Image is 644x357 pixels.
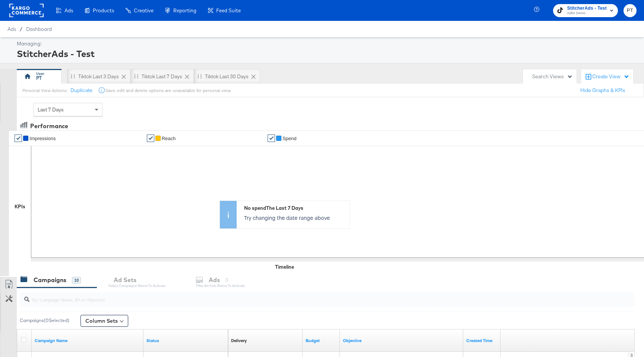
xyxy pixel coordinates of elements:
span: Products [93,7,114,13]
a: Dashboard [26,26,52,32]
div: Delivery [231,338,247,344]
div: Tiktok Last 7 Days [142,73,182,80]
div: Performance [30,122,68,130]
button: Column Sets [80,315,128,327]
div: Drag to reorder tab [198,74,202,78]
span: / [16,26,26,32]
div: 10 [72,277,81,284]
a: ✔ [147,135,154,142]
a: Your campaign's objective. [343,338,460,344]
div: Search Views [532,73,573,80]
input: Try Campaign Name, ID or Objective [29,289,579,304]
button: PT [624,4,637,17]
a: ✔ [15,135,22,142]
div: Drag to reorder tab [71,74,75,78]
div: Managing: [17,40,635,47]
span: StitcherAds - Test [567,4,607,12]
span: Creative [134,7,154,13]
div: Personal View Actions: [22,88,67,94]
span: Reporting [173,7,196,13]
div: Campaigns ( 0 Selected) [20,317,69,324]
button: StitcherAds - TestAdkit Demo [553,4,618,17]
span: Feed Suite [216,7,241,13]
button: Duplicate [70,87,92,94]
span: Spend [282,136,297,141]
a: ✔ [268,135,275,142]
a: Your campaign name. [35,338,141,344]
p: Try changing the date range above [244,214,346,221]
div: StitcherAds - Test [17,47,635,60]
div: No spend The Last 7 Days [244,205,346,212]
span: Ads [7,26,16,32]
div: Drag to reorder tab [134,74,138,78]
div: Tiktok Last 30 Days [205,73,249,80]
a: The time at which your campaign was created. [466,338,498,344]
span: Impressions [29,136,56,141]
div: PT [36,75,42,82]
span: Ads [64,7,73,13]
div: Save, edit and delete options are unavailable for personal view. [105,88,231,94]
a: Shows the current state of your Ad Campaign. [146,338,225,344]
div: Campaigns [34,276,66,284]
span: Last 7 Days [38,106,64,113]
a: The maximum amount you're willing to spend on your ads, on average each day or over the lifetime ... [306,338,337,344]
a: Reflects the ability of your Ad Campaign to achieve delivery based on ad states, schedule and bud... [231,338,247,344]
div: Tiktok Last 3 Days [78,73,119,80]
span: Adkit Demo [567,10,607,16]
button: Hide Graphs & KPIs [580,87,625,94]
div: Create View [592,73,629,80]
span: Reach [162,136,176,141]
span: PT [626,6,634,15]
